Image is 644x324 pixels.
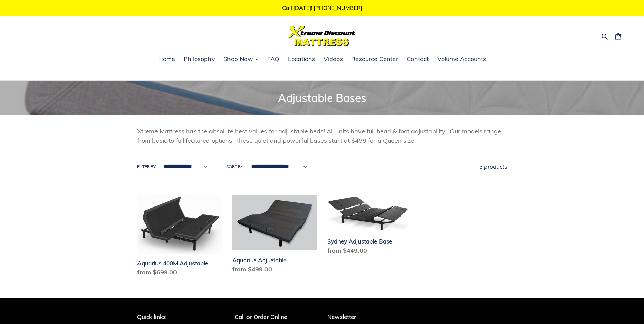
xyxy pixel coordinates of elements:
[267,55,279,63] span: FAQ
[284,54,318,65] a: Locations
[137,127,507,145] p: Xtreme Mattress has the absolute best values for adjustable beds! All units have full head & foot...
[320,54,346,65] a: Videos
[226,164,243,170] label: Sort by
[327,313,507,320] p: Newsletter
[220,54,262,65] button: Shop Now
[327,195,412,258] a: Sydney Adjustable Base
[137,195,222,280] a: Aquarius 400M Adjustable
[264,54,283,65] a: FAQ
[437,55,486,63] span: Volume Accounts
[137,164,156,170] label: Filter by
[288,26,356,46] img: Xtreme Discount Mattress
[348,54,402,65] a: Resource Center
[232,195,317,276] a: Aquarius Adjustable
[184,55,215,63] span: Philosophy
[434,54,490,65] a: Volume Accounts
[403,54,432,65] a: Contact
[158,55,175,63] span: Home
[155,54,179,65] a: Home
[479,163,507,170] span: 3 products
[180,54,218,65] a: Philosophy
[324,55,343,63] span: Videos
[278,91,366,105] span: Adjustable Bases
[235,313,317,320] p: Call or Order Online
[407,55,429,63] span: Contact
[223,55,253,63] span: Shop Now
[137,313,207,320] p: Quick links
[351,55,398,63] span: Resource Center
[288,55,315,63] span: Locations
